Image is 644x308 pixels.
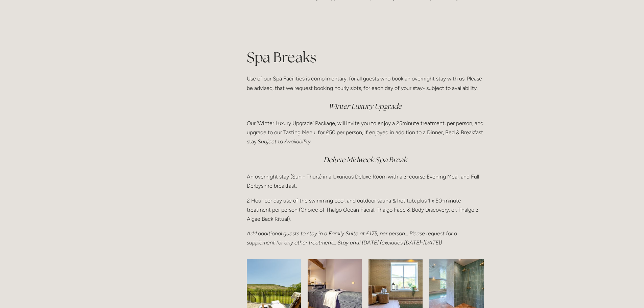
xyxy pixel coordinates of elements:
[247,196,484,224] p: 2 Hour per day use of the swimming pool, and outdoor sauna & hot tub, plus 1 x 50-minute treatmen...
[329,102,402,111] em: Winter Luxury Upgrade
[258,138,311,145] em: Subject to Availability
[247,47,484,67] h1: Spa Breaks
[247,172,484,190] p: An overnight stay (Sun - Thurs) in a luxurious Deluxe Room with a 3-course Evening Meal, and Full...
[247,119,484,146] p: Our ‘Winter Luxury Upgrade’ Package, will invite you to enjoy a 25minute treatment, per person, a...
[324,155,407,164] em: Deluxe Midweek Spa Break
[247,74,484,92] p: Use of our Spa Facilities is complimentary, for all guests who book an overnight stay with us. Pl...
[247,230,458,246] em: Add additional guests to stay in a Family Suite at £175, per person… Please request for a supplem...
